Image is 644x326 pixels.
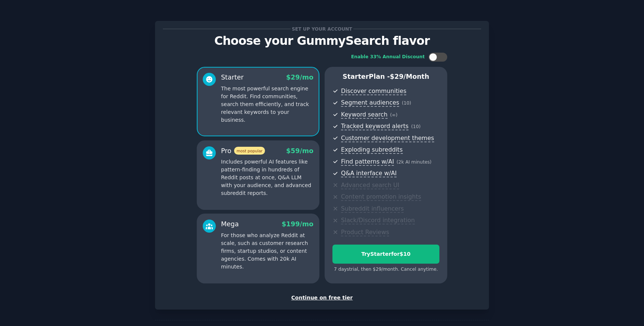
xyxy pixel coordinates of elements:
[333,250,439,258] div: Try Starter for $10
[341,134,434,142] span: Customer development themes
[221,158,313,197] p: Includes powerful AI features like pattern-finding in hundreds of Reddit posts at once, Q&A LLM w...
[341,99,399,107] span: Segment audiences
[291,25,354,33] span: Set up your account
[221,73,244,82] div: Starter
[411,124,420,129] span: ( 10 )
[221,232,313,271] p: For those who analyze Reddit at scale, such as customer research firms, startup studios, or conte...
[221,146,265,156] div: Pro
[341,170,397,177] span: Q&A interface w/AI
[332,72,439,81] p: Starter Plan -
[221,220,239,229] div: Mega
[332,266,439,273] div: 7 days trial, then $ 29 /month . Cancel anytime.
[341,217,415,224] span: Slack/Discord integration
[341,193,421,201] span: Content promotion insights
[341,146,402,154] span: Exploding subreddits
[341,87,406,95] span: Discover communities
[163,34,481,47] p: Choose your GummySearch flavor
[341,181,399,189] span: Advanced search UI
[332,245,439,264] button: TryStarterfor$10
[234,147,265,155] span: most popular
[397,159,432,165] span: ( 2k AI minutes )
[341,229,389,236] span: Product Reviews
[163,294,481,302] div: Continue on free tier
[351,54,425,60] div: Enable 33% Annual Discount
[341,205,404,213] span: Subreddit influencers
[282,220,313,228] span: $ 199 /mo
[390,73,429,80] span: $ 29 /month
[390,112,398,118] span: ( ∞ )
[341,122,408,130] span: Tracked keyword alerts
[341,158,394,166] span: Find patterns w/AI
[402,100,411,106] span: ( 10 )
[286,147,313,155] span: $ 59 /mo
[221,85,313,124] p: The most powerful search engine for Reddit. Find communities, search them efficiently, and track ...
[286,74,313,81] span: $ 29 /mo
[341,111,388,119] span: Keyword search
